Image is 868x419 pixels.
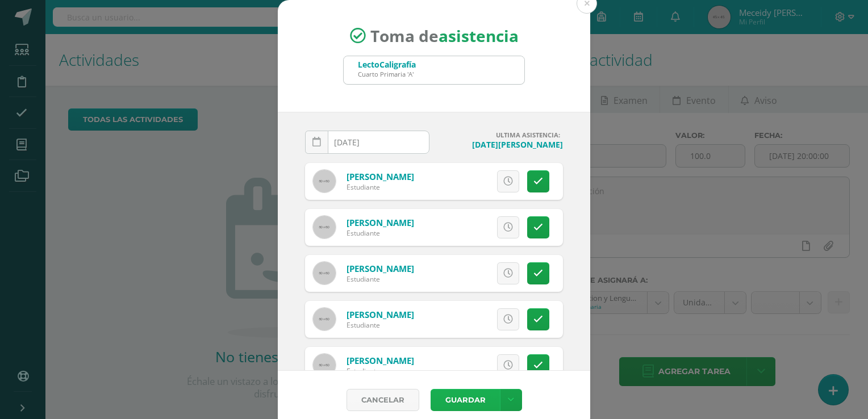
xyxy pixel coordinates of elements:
span: Excusa [443,355,474,376]
span: Excusa [443,263,474,284]
a: [PERSON_NAME] [347,217,414,228]
div: LectoCaligrafía [358,59,416,70]
div: Estudiante [347,366,414,376]
span: Toma de [370,25,519,47]
button: Guardar [431,389,500,411]
img: 60x60 [313,216,336,238]
img: 60x60 [313,308,336,330]
a: [PERSON_NAME] [347,355,414,366]
span: Excusa [443,217,474,238]
div: Estudiante [347,228,414,238]
span: Excusa [443,171,474,192]
img: 60x60 [313,354,336,376]
div: Estudiante [347,274,414,284]
div: Estudiante [347,320,414,330]
input: Fecha de Inasistencia [306,131,429,153]
div: Cuarto Primaria 'A' [358,70,416,78]
input: Busca un grado o sección aquí... [344,56,524,84]
img: 60x60 [313,170,336,192]
a: [PERSON_NAME] [347,309,414,320]
h4: [DATE][PERSON_NAME] [439,139,563,150]
span: Excusa [443,309,474,330]
img: 60x60 [313,262,336,284]
strong: asistencia [439,25,519,47]
h4: ULTIMA ASISTENCIA: [439,131,563,139]
div: Estudiante [347,182,414,192]
a: [PERSON_NAME] [347,171,414,182]
a: Cancelar [347,389,419,411]
a: [PERSON_NAME] [347,263,414,274]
